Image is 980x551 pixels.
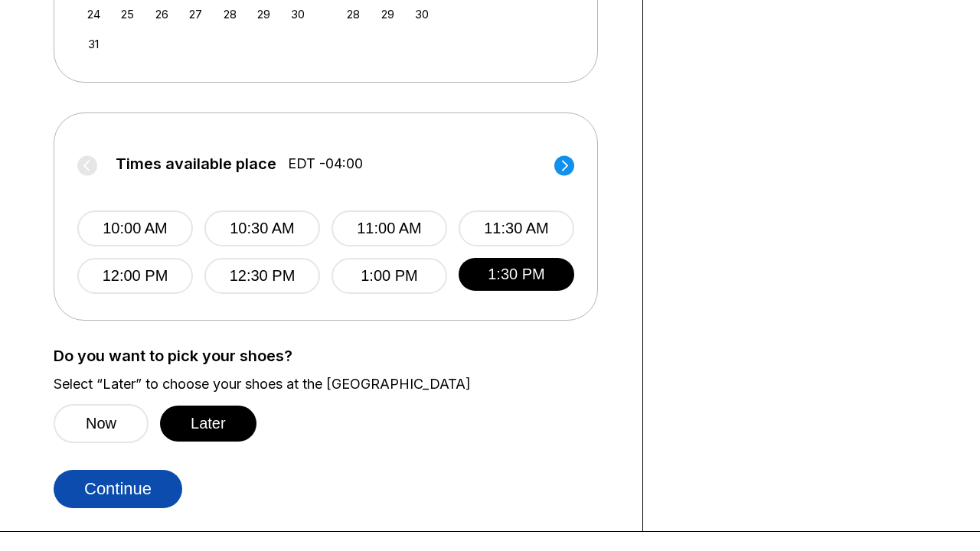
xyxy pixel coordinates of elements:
[411,4,432,24] div: Choose Tuesday, September 30th, 2025
[54,347,619,364] label: Do you want to pick your shoes?
[54,376,619,393] label: Select “Later” to choose your shoes at the [GEOGRAPHIC_DATA]
[116,155,276,172] span: Times available place
[288,4,309,24] div: Choose Saturday, August 30th, 2025
[185,4,206,24] div: Choose Wednesday, August 27th, 2025
[459,258,574,291] button: 1:30 PM
[220,4,240,24] div: Choose Thursday, August 28th, 2025
[54,470,182,508] button: Continue
[332,258,447,294] button: 1:00 PM
[77,210,193,246] button: 10:00 AM
[459,210,574,246] button: 11:30 AM
[152,4,172,24] div: Choose Tuesday, August 26th, 2025
[253,4,274,24] div: Choose Friday, August 29th, 2025
[288,155,363,172] span: EDT -04:00
[332,210,447,246] button: 11:00 AM
[160,406,256,442] button: Later
[83,4,104,24] div: Choose Sunday, August 24th, 2025
[204,210,320,246] button: 10:30 AM
[117,4,138,24] div: Choose Monday, August 25th, 2025
[54,404,149,443] button: Now
[204,258,320,294] button: 12:30 PM
[83,34,104,54] div: Choose Sunday, August 31st, 2025
[343,4,364,24] div: Choose Sunday, September 28th, 2025
[377,4,398,24] div: Choose Monday, September 29th, 2025
[77,258,193,294] button: 12:00 PM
